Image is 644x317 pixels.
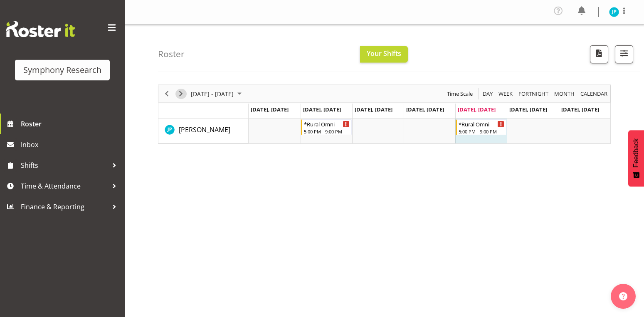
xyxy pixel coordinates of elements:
button: Fortnight [517,89,550,99]
span: [DATE], [DATE] [406,106,444,113]
span: [PERSON_NAME] [179,125,230,134]
span: [DATE], [DATE] [355,106,392,113]
div: 5:00 PM - 9:00 PM [304,128,350,135]
button: Your Shifts [360,46,408,63]
button: Time Scale [446,89,474,99]
button: August 25 - 31, 2025 [190,89,245,99]
span: [DATE], [DATE] [561,106,599,113]
div: *Rural Omni [459,120,504,128]
span: Week [498,89,513,99]
button: Month [579,89,609,99]
img: jake-pringle11873.jpg [609,7,619,17]
div: Jake Pringle"s event - *Rural Omni Begin From Friday, August 29, 2025 at 5:00:00 PM GMT+12:00 End... [456,119,506,135]
span: Your Shifts [367,49,401,58]
span: Inbox [21,138,121,151]
span: Shifts [21,159,108,172]
button: Download a PDF of the roster according to the set date range. [590,45,608,63]
span: Roster [21,118,121,130]
div: Next [174,85,188,102]
span: [DATE], [DATE] [509,106,547,113]
span: Finance & Reporting [21,201,108,213]
div: Jake Pringle"s event - *Rural Omni Begin From Tuesday, August 26, 2025 at 5:00:00 PM GMT+12:00 En... [301,119,352,135]
button: Next [175,89,187,99]
button: Feedback - Show survey [628,130,644,186]
span: Time & Attendance [21,180,108,192]
span: [DATE], [DATE] [458,106,496,113]
span: [DATE] - [DATE] [190,89,234,99]
div: 5:00 PM - 9:00 PM [459,128,504,135]
table: Timeline Week of August 29, 2025 [249,119,610,143]
span: [DATE], [DATE] [303,106,341,113]
div: *Rural Omni [304,120,350,128]
img: help-xxl-2.png [619,292,627,300]
a: [PERSON_NAME] [179,125,230,135]
button: Timeline Day [481,89,494,99]
span: Feedback [632,138,640,167]
button: Timeline Week [497,89,514,99]
div: Timeline Week of August 29, 2025 [158,85,611,144]
span: Time Scale [446,89,474,99]
button: Timeline Month [553,89,576,99]
button: Filter Shifts [615,45,633,63]
div: Symphony Research [23,64,101,76]
span: Day [482,89,493,99]
span: [DATE], [DATE] [251,106,289,113]
button: Previous [161,89,173,99]
span: calendar [580,89,608,99]
div: Previous [160,85,174,102]
img: Rosterit website logo [6,21,75,37]
td: Jake Pringle resource [158,119,249,143]
span: Fortnight [518,89,549,99]
span: Month [553,89,575,99]
h4: Roster [158,49,185,59]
